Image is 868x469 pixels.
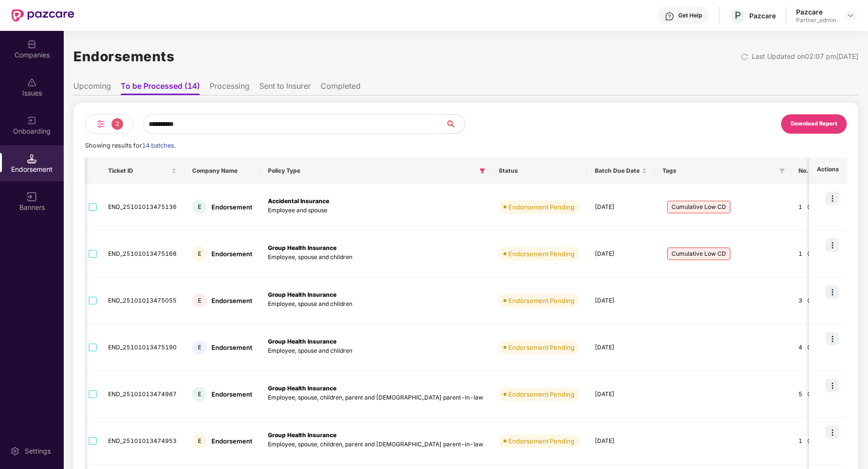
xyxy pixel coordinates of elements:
[268,291,336,298] b: Group Health Insurance
[27,192,37,202] img: svg+xml;base64,PHN2ZyB3aWR0aD0iMTYiIGhlaWdodD0iMTYiIHZpZXdCb3g9IjAgMCAxNiAxNiIgZmlsbD0ibm9uZSIgeG...
[108,167,169,175] span: Ticket ID
[587,184,655,231] td: [DATE]
[211,437,252,446] div: Endorsement
[826,192,839,205] img: icon
[73,81,111,95] li: Upcoming
[268,385,336,392] b: Group Health Insurance
[184,158,260,184] th: Company Name
[678,12,702,19] div: Get Help
[22,446,54,456] div: Settings
[508,436,574,446] div: Endorsement Pending
[142,142,176,149] span: 14 batches.
[779,168,785,174] span: filter
[826,238,839,252] img: icon
[477,165,487,177] span: filter
[268,338,336,345] b: Group Health Insurance
[85,142,176,149] span: Showing results for
[741,53,748,61] img: svg+xml;base64,PHN2ZyBpZD0iUmVsb2FkLTMyeDMyIiB4bWxucz0iaHR0cDovL3d3dy53My5vcmcvMjAwMC9zdmciIHdpZH...
[665,12,674,21] img: svg+xml;base64,PHN2ZyBpZD0iSGVscC0zMngzMiIgeG1sbnM9Imh0dHA6Ly93d3cudzMub3JnLzIwMDAvc3ZnIiB3aWR0aD...
[112,118,123,130] span: 2
[100,184,184,231] td: END_25101013475136
[735,10,741,21] span: P
[508,389,574,399] div: Endorsement Pending
[268,253,483,262] p: Employee, spouse and children
[508,343,574,352] div: Endorsement Pending
[587,418,655,465] td: [DATE]
[796,16,836,24] div: Partner_admin
[826,426,839,439] img: icon
[73,46,174,67] h1: Endorsements
[211,343,252,352] div: Endorsement
[100,277,184,324] td: END_25101013475055
[27,116,37,125] img: svg+xml;base64,PHN2ZyB3aWR0aD0iMjAiIGhlaWdodD0iMjAiIHZpZXdCb3g9IjAgMCAyMCAyMCIgZmlsbD0ibm9uZSIgeG...
[798,437,832,446] div: 1
[587,324,655,371] td: [DATE]
[268,346,483,356] p: Employee, spouse and children
[211,296,252,305] div: Endorsement
[268,431,336,439] b: Group Health Insurance
[100,231,184,277] td: END_25101013475168
[192,434,207,448] div: E
[268,244,336,251] b: Group Health Insurance
[826,285,839,299] img: icon
[587,371,655,418] td: [DATE]
[100,371,184,418] td: END_25101013474987
[796,7,836,16] div: Pazcare
[777,165,787,177] span: filter
[749,11,776,20] div: Pazcare
[211,249,252,259] div: Endorsement
[10,446,20,456] img: svg+xml;base64,PHN2ZyBpZD0iU2V0dGluZy0yMHgyMCIgeG1sbnM9Imh0dHA6Ly93d3cudzMub3JnLzIwMDAvc3ZnIiB3aW...
[807,203,814,210] img: svg+xml;base64,PHN2ZyBpZD0iRG93bmxvYWQtMjR4MjQiIHhtbG5zPSJodHRwOi8vd3d3LnczLm9yZy8yMDAwL3N2ZyIgd2...
[268,300,483,309] p: Employee, spouse and children
[479,168,485,174] span: filter
[826,332,839,345] img: icon
[192,340,207,355] div: E
[268,393,483,402] p: Employee, spouse, children, parent and [DEMOGRAPHIC_DATA] parent-in-law
[192,293,207,308] div: E
[508,296,574,305] div: Endorsement Pending
[210,81,250,95] li: Processing
[807,343,814,350] img: svg+xml;base64,PHN2ZyBpZD0iRG93bmxvYWQtMjR4MjQiIHhtbG5zPSJodHRwOi8vd3d3LnczLm9yZy8yMDAwL3N2ZyIgd2...
[192,387,207,401] div: E
[791,158,840,184] th: No. Of Lives
[807,390,814,397] img: svg+xml;base64,PHN2ZyBpZD0iRG93bmxvYWQtMjR4MjQiIHhtbG5zPSJodHRwOi8vd3d3LnczLm9yZy8yMDAwL3N2ZyIgd2...
[268,440,483,449] p: Employee, spouse, children, parent and [DEMOGRAPHIC_DATA] parent-in-law
[211,390,252,399] div: Endorsement
[798,296,832,305] div: 3
[662,167,775,175] span: Tags
[211,203,252,212] div: Endorsement
[268,206,483,215] p: Employee and spouse
[809,158,847,184] th: Actions
[12,9,74,22] img: New Pazcare Logo
[445,114,465,134] button: search
[807,296,814,303] img: svg+xml;base64,PHN2ZyBpZD0iRG93bmxvYWQtMjR4MjQiIHhtbG5zPSJodHRwOi8vd3d3LnczLm9yZy8yMDAwL3N2ZyIgd2...
[587,277,655,324] td: [DATE]
[595,167,640,175] span: Batch Due Date
[798,203,832,212] div: 1
[807,249,814,257] img: svg+xml;base64,PHN2ZyBpZD0iRG93bmxvYWQtMjR4MjQiIHhtbG5zPSJodHRwOi8vd3d3LnczLm9yZy8yMDAwL3N2ZyIgd2...
[27,154,37,164] img: svg+xml;base64,PHN2ZyB3aWR0aD0iMTQuNSIgaGVpZ2h0PSIxNC41IiB2aWV3Qm94PSIwIDAgMTYgMTYiIGZpbGw9Im5vbm...
[100,324,184,371] td: END_25101013475190
[807,437,814,444] img: svg+xml;base64,PHN2ZyBpZD0iRG93bmxvYWQtMjR4MjQiIHhtbG5zPSJodHRwOi8vd3d3LnczLm9yZy8yMDAwL3N2ZyIgd2...
[798,390,832,399] div: 5
[268,167,476,175] span: Policy Type
[826,379,839,392] img: icon
[268,197,329,205] b: Accidental Insurance
[100,418,184,465] td: END_25101013474953
[587,158,655,184] th: Batch Due Date
[847,12,854,19] img: svg+xml;base64,PHN2ZyBpZD0iRHJvcGRvd24tMzJ4MzIiIHhtbG5zPSJodHRwOi8vd3d3LnczLm9yZy8yMDAwL3N2ZyIgd2...
[100,158,184,184] th: Ticket ID
[95,118,107,130] img: svg+xml;base64,PHN2ZyB4bWxucz0iaHR0cDovL3d3dy53My5vcmcvMjAwMC9zdmciIHdpZHRoPSIyNCIgaGVpZ2h0PSIyNC...
[192,247,207,261] div: E
[259,81,311,95] li: Sent to Insurer
[121,81,200,95] li: To be Processed (14)
[192,200,207,214] div: E
[752,51,858,62] div: Last Updated on 02:07 pm[DATE]
[798,249,832,259] div: 1
[667,248,730,260] span: Cumulative Low CD
[667,201,730,213] span: Cumulative Low CD
[27,40,37,49] img: svg+xml;base64,PHN2ZyBpZD0iQ29tcGFuaWVzIiB4bWxucz0iaHR0cDovL3d3dy53My5vcmcvMjAwMC9zdmciIHdpZHRoPS...
[508,202,574,212] div: Endorsement Pending
[587,231,655,277] td: [DATE]
[798,343,832,352] div: 4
